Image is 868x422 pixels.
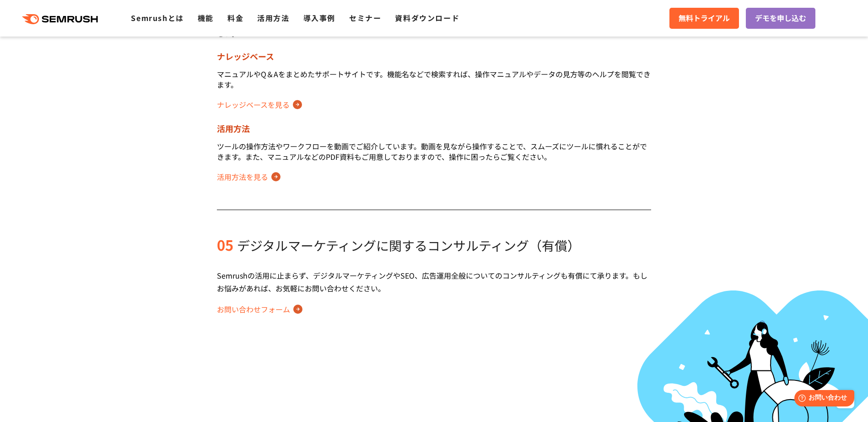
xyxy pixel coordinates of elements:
[349,12,381,23] a: セミナー
[303,12,335,23] a: 導入事例
[217,141,651,162] div: ツールの操作方法やワークフローを動画でご紹介しています。動画を見ながら操作することで、スムーズにツールに慣れることができます。また、マニュアルなどのPDF資料もご用意しておりますので、操作に困っ...
[131,12,183,23] a: Semrushとは
[198,12,214,23] a: 機能
[217,169,280,184] a: 活用方法を見る
[257,12,289,23] a: 活用方法
[237,236,580,254] span: デジタルマーケティングに関するコンサルティング（有償）
[217,97,302,112] a: ナレッジベースを見る
[217,123,651,134] div: 活用方法
[755,12,806,24] span: デモを申し込む
[679,12,730,24] span: 無料トライアル
[217,51,651,62] div: ナレッジベース
[217,269,651,295] div: Semrushの活用に止まらず、デジタルマーケティングやSEO、広告運用全般についてのコンサルティングも有償にて承ります。もしお悩みがあれば、お気軽にお問い合わせください。
[746,8,815,29] a: デモを申し込む
[669,8,739,29] a: 無料トライアル
[217,234,233,255] span: 05
[395,12,459,23] a: 資料ダウンロード
[787,386,858,412] iframe: Help widget launcher
[217,69,651,90] div: マニュアルやQ＆Aをまとめたサポートサイトです。機能名などで検索すれば、操作マニュアルやデータの見方等のヘルプを閲覧できます。
[217,302,302,316] a: お問い合わせフォーム
[227,12,243,23] a: 料金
